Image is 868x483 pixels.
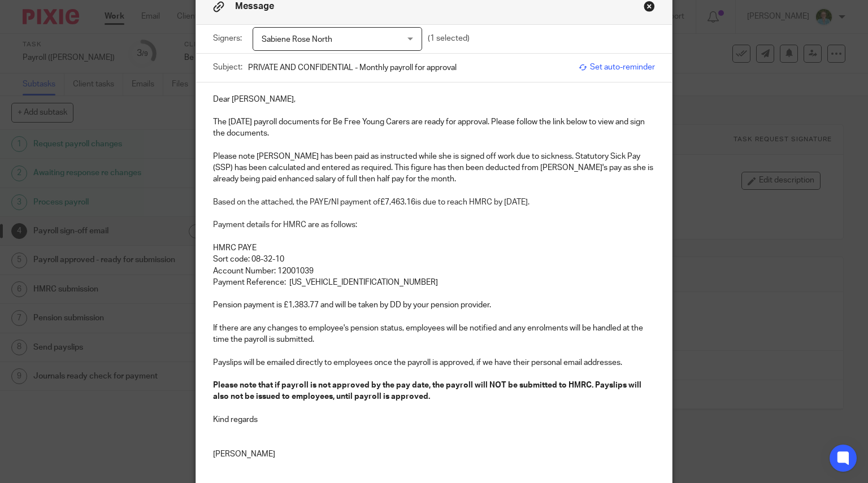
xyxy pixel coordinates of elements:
p: [PERSON_NAME] [213,449,656,460]
p: Account Number: 12001039 [213,266,656,277]
span: Payment details for HMRC are as follows: [213,221,357,229]
strong: Please note that if payroll is not approved by the pay date, the payroll will NOT be submitted to... [213,381,643,401]
p: If there are any changes to employee's pension status, employees will be notified and any enrolme... [213,323,656,346]
p: Please note [PERSON_NAME] has been paid as instructed while she is signed off work due to sicknes... [213,151,656,185]
p: Pension payment is £1,383.77 and will be taken by DD by your pension provider. [213,299,656,311]
span: is due to reach HMRC by [DATE]. [415,198,530,206]
span: Based on the attached, the PAYE/NI payment of [213,198,380,206]
p: £7,463.16 [213,197,656,208]
p: HMRC PAYE [213,242,656,254]
p: Dear [PERSON_NAME], [213,94,656,105]
p: Payment Reference: [US_VEHICLE_IDENTIFICATION_NUMBER] [213,277,656,288]
p: The [DATE] payroll documents for Be Free Young Carers are ready for approval. Please follow the l... [213,116,656,140]
p: Kind regards [213,414,656,425]
p: Sort code: 08-32-10 [213,254,656,265]
p: Payslips will be emailed directly to employees once the payroll is approved, if we have their per... [213,357,656,368]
